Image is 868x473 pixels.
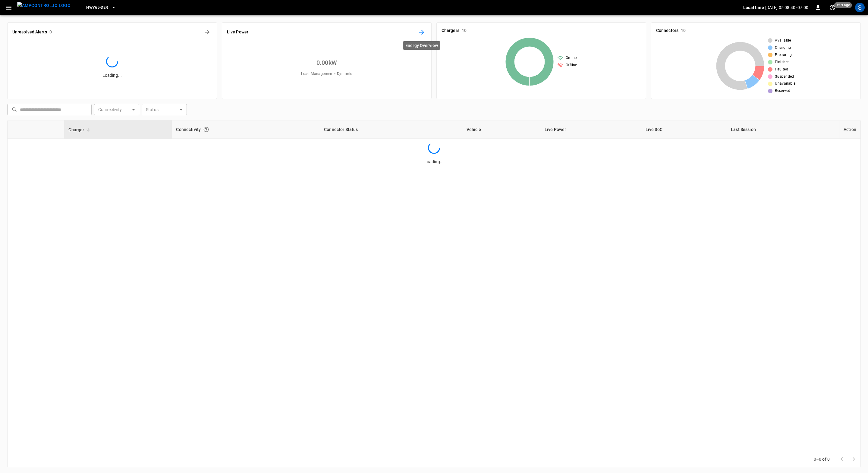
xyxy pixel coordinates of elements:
[227,29,248,36] h6: Live Power
[681,27,686,34] h6: 10
[301,71,352,77] span: Load Management = Dynamic
[442,27,459,34] h6: Chargers
[202,27,212,37] button: All Alerts
[656,27,678,34] h6: Connectors
[743,5,764,11] p: Local time
[49,29,52,36] h6: 0
[12,29,47,36] h6: Unresolved Alerts
[775,88,790,94] span: Reserved
[727,120,839,139] th: Last Session
[839,120,860,139] th: Action
[84,2,118,14] button: HWY65-DER
[102,73,122,78] span: Loading...
[424,159,444,164] span: Loading...
[814,456,830,462] p: 0–0 of 0
[775,67,788,73] span: Faulted
[775,81,795,87] span: Unavailable
[462,27,467,34] h6: 10
[462,120,540,139] th: Vehicle
[320,120,462,139] th: Connector Status
[775,45,791,51] span: Charging
[834,2,852,8] span: 32 s ago
[540,120,641,139] th: Live Power
[86,4,108,11] span: HWY65-DER
[775,38,791,44] span: Available
[775,52,792,58] span: Preparing
[417,27,426,37] button: Energy Overview
[176,124,316,135] div: Connectivity
[828,3,837,12] button: set refresh interval
[566,55,577,61] span: Online
[641,120,727,139] th: Live SoC
[201,124,212,135] button: Connection between the charger and our software.
[775,74,794,80] span: Suspended
[316,58,337,67] h6: 0.00 kW
[68,126,92,133] span: Charger
[403,41,440,50] div: Energy Overview
[17,2,71,9] img: ampcontrol.io logo
[566,62,577,68] span: Offline
[855,3,865,12] div: profile-icon
[775,59,790,65] span: Finished
[765,5,808,11] p: [DATE] 05:08:40 -07:00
